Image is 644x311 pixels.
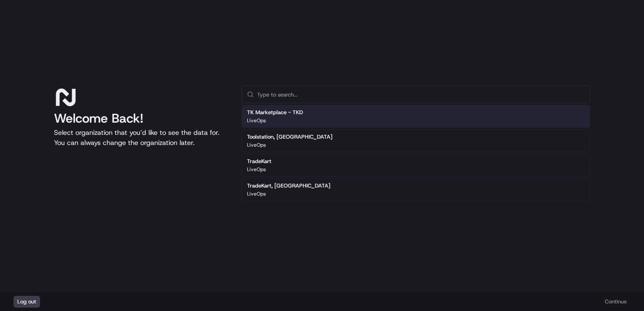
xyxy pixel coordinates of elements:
[247,142,266,148] p: LiveOps
[54,111,228,126] h1: Welcome Back!
[241,103,590,203] div: Suggestions
[247,166,266,173] p: LiveOps
[247,182,330,190] h2: TradeKart, [GEOGRAPHIC_DATA]
[247,158,271,165] h2: TradeKart
[247,133,333,141] h2: Toolstation, [GEOGRAPHIC_DATA]
[247,190,266,197] p: LiveOps
[247,117,266,124] p: LiveOps
[13,296,40,308] button: Log out
[257,86,585,103] input: Type to search...
[247,109,303,116] h2: TK Marketplace - TKD
[54,128,228,148] p: Select organization that you’d like to see the data for. You can always change the organization l...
